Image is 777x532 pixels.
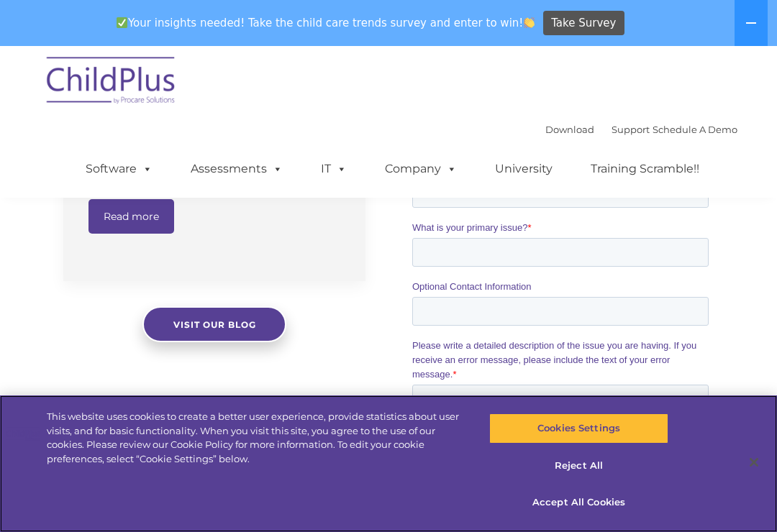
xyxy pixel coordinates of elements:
a: IT [306,155,361,183]
a: Support [612,124,650,135]
a: Training Scramble!! [576,155,714,183]
a: Read more [88,199,174,234]
a: Software [71,155,167,183]
img: ChildPlus by Procare Solutions [40,47,183,119]
font: | [545,124,737,135]
span: Visit our blog [173,319,255,330]
button: Reject All [489,451,668,481]
a: Company [371,155,471,183]
a: Take Survey [543,11,624,36]
a: University [481,155,567,183]
span: Your insights needed! Take the child care trends survey and enter to win! [110,9,541,37]
button: Accept All Cookies [489,487,668,518]
a: Visit our blog [142,306,286,342]
span: Take Survey [551,11,616,36]
img: 👏 [524,17,535,28]
img: ✅ [117,17,127,28]
a: Schedule A Demo [653,124,737,135]
div: This website uses cookies to create a better user experience, provide statistics about user visit... [47,410,466,466]
a: Download [545,124,594,135]
button: Cookies Settings [489,413,668,444]
button: Close [738,446,770,478]
a: Assessments [176,155,297,183]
